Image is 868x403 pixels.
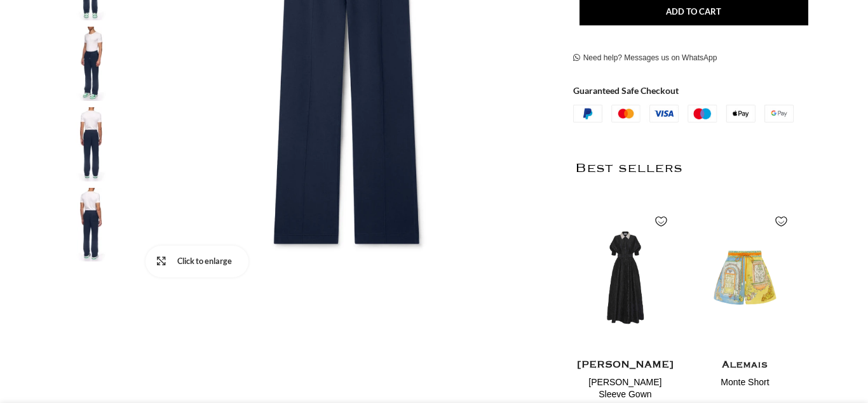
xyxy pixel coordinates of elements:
[695,376,796,389] h4: Monte Short
[146,246,248,277] a: Click to enlarge
[575,202,676,354] img: Rebecca-Vallance-Esther-Short-Sleeve-Gown-7-scaled.jpg
[52,107,130,182] img: Pants
[573,53,717,63] a: Need help? Messages us on WhatsApp
[573,85,679,96] strong: Guaranteed Safe Checkout
[52,27,130,101] img: Pants
[575,376,676,401] h4: [PERSON_NAME] Sleeve Gown
[52,188,130,262] img: Pants
[573,105,794,122] img: guaranteed-safe-checkout-bordered.j
[695,357,796,373] h4: Alemais
[575,135,796,202] h2: Best sellers
[177,255,248,268] span: Click to enlarge
[695,202,796,354] img: Alemais-Monte-Short-3.jpg
[575,357,676,373] h4: [PERSON_NAME]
